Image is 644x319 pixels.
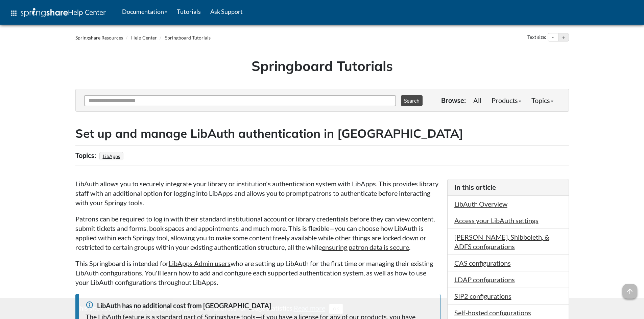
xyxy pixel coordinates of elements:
a: ensuring patron data is secure [322,243,409,251]
span: apps [10,9,18,17]
div: LibAuth has no additional cost from [GEOGRAPHIC_DATA] [86,301,433,310]
a: Ask Support [206,3,247,20]
span: arrow_upward [622,284,637,299]
a: [PERSON_NAME], Shibboleth, & ADFS configurations [454,233,549,250]
div: Text size: [526,33,548,42]
a: arrow_upward [622,285,637,293]
a: CAS configurations [454,259,511,267]
a: Topics [526,94,558,107]
a: LibApps [102,151,121,161]
a: apps Help Center [5,3,111,23]
a: Springboard Tutorials [165,35,211,41]
a: Products [486,94,526,107]
p: LibAuth allows you to securely integrate your library or institution's authentication system with... [75,179,440,207]
img: Springshare [21,8,68,17]
a: All [468,94,486,107]
p: Patrons can be required to log in with their standard institutional account or library credential... [75,214,440,252]
h1: Springboard Tutorials [80,56,564,75]
h2: Set up and manage LibAuth authentication in [GEOGRAPHIC_DATA] [75,125,569,142]
a: Documentation [117,3,172,20]
div: This site uses cookies as well as records your IP address for usage statistics. [69,303,576,314]
a: Tutorials [172,3,206,20]
button: Decrease text size [548,33,558,42]
a: Self-hosted configurations [454,309,531,317]
h3: In this article [454,183,562,192]
a: SIP2 configurations [454,292,511,300]
button: Search [401,95,423,106]
a: Springshare Resources [75,35,123,41]
span: Help Center [68,8,106,17]
a: LibApps Admin users [169,259,231,267]
div: Topics: [75,149,98,162]
a: Help Center [131,35,157,41]
button: Increase text size [558,33,569,42]
a: Access your LibAuth settings [454,216,539,224]
p: Browse: [441,96,466,105]
span: info [86,301,94,309]
a: LDAP configurations [454,275,515,284]
a: LibAuth Overview [454,200,507,208]
p: This Springboard is intended for who are setting up LibAuth for the first time or managing their ... [75,259,440,287]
